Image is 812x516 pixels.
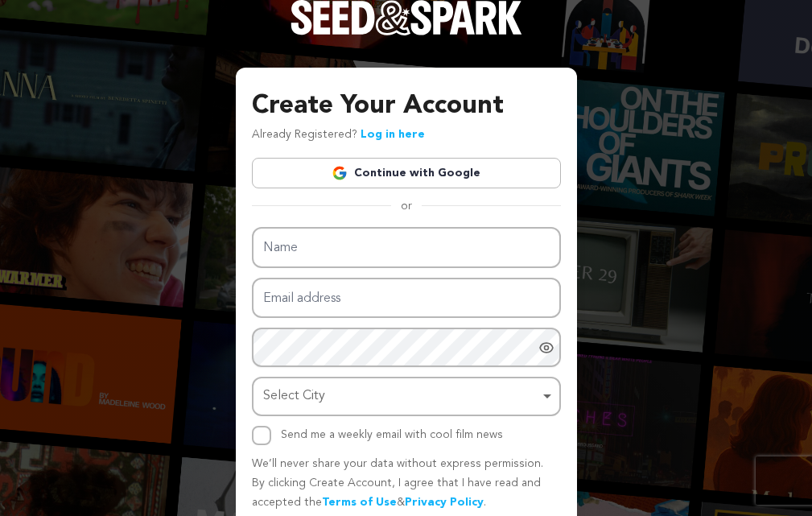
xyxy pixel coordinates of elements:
h3: Create Your Account [252,87,561,126]
a: Log in here [361,129,425,140]
span: or [391,198,422,214]
a: Show password as plain text. Warning: this will display your password on the screen. [538,340,554,356]
input: Email address [252,278,561,319]
p: Already Registered? [252,126,425,145]
img: Google logo [332,165,348,181]
p: We’ll never share your data without express permission. By clicking Create Account, I agree that ... [252,455,561,512]
label: Send me a weekly email with cool film news [281,429,503,440]
a: Privacy Policy [405,497,484,508]
a: Continue with Google [252,158,561,188]
a: Terms of Use [322,497,397,508]
input: Name [252,227,561,268]
div: Select City [263,385,540,408]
